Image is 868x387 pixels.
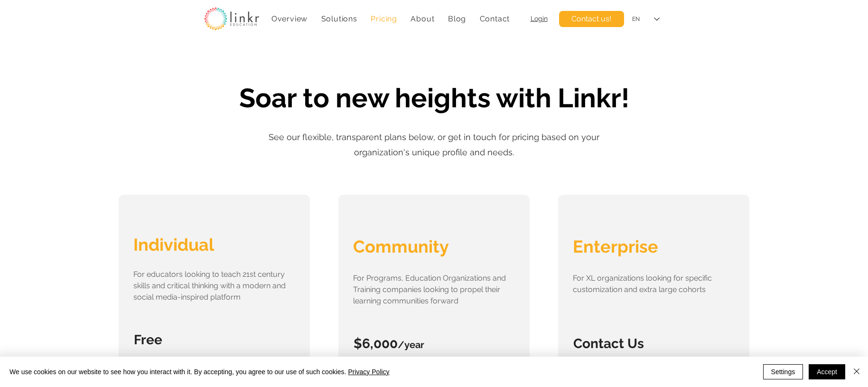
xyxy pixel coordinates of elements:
img: linkr_logo_transparentbg.png [204,7,259,30]
button: Accept [809,364,845,379]
nav: Site [267,9,515,28]
span: Soar to new heights with Linkr! [239,82,629,113]
span: Solutions [321,14,357,23]
span: Blog [448,14,466,23]
span: Enterprise [573,236,658,256]
span: About [411,14,434,23]
span: Contact [480,14,510,23]
span: For educators looking to teach 21st century skills and critical thinking with a modern and social... [133,270,286,302]
img: Close [851,366,862,377]
span: Free [134,332,162,348]
a: Privacy Policy [348,368,389,376]
span: Overview [271,14,308,23]
span: We use cookies on our website to see how you interact with it. By accepting, you agree to our use... [9,368,390,376]
a: Login [531,15,548,22]
span: Pricing [371,14,397,23]
span: Individual [133,235,214,255]
a: Pricing [366,9,402,28]
button: Close [851,364,862,379]
a: Contact [475,9,514,28]
div: About [406,9,439,28]
span: Contact Us [573,336,644,351]
div: Language Selector: English [625,9,666,30]
span: Community [353,236,449,256]
span: /year [398,339,424,350]
span: See our flexible, transparent plans below, or get in touch for pricing based on your organization... [269,132,599,157]
div: Solutions [316,9,362,28]
span: For XL organizations looking for specific customization and extra large cohorts [573,274,712,294]
div: EN [632,15,640,23]
span: $6,000 [354,336,398,351]
span: For Programs, Education Organizations and Training companies looking to propel their learning com... [353,274,506,305]
a: Overview [267,9,313,28]
span: Contact us! [571,14,611,24]
a: Contact us! [559,11,624,27]
a: Blog [443,9,471,28]
button: Settings [763,364,803,379]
